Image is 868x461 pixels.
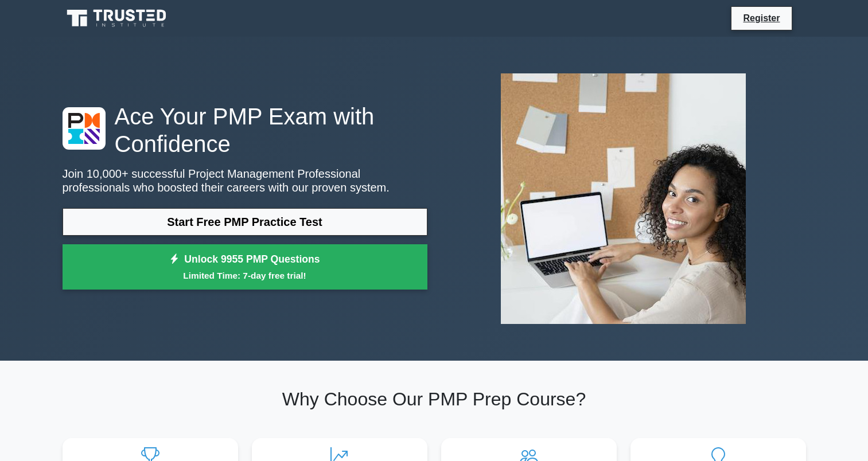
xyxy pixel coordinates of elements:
[63,103,427,158] h1: Ace Your PMP Exam with Confidence
[63,167,427,194] p: Join 10,000+ successful Project Management Professional professionals who boosted their careers w...
[736,11,787,25] a: Register
[63,244,427,290] a: Unlock 9955 PMP QuestionsLimited Time: 7-day free trial!
[63,388,806,410] h2: Why Choose Our PMP Prep Course?
[63,208,427,236] a: Start Free PMP Practice Test
[77,269,413,282] small: Limited Time: 7-day free trial!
